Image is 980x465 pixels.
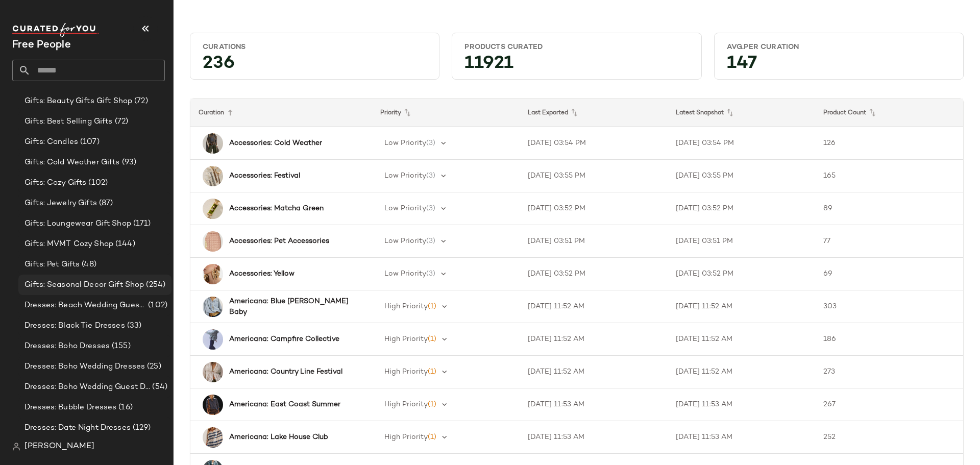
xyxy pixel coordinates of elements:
img: cfy_white_logo.C9jOOHJF.svg [12,23,99,37]
td: [DATE] 03:55 PM [520,160,668,192]
span: High Priority [384,303,428,310]
span: (1) [428,368,436,376]
td: 267 [815,388,963,421]
img: 100714385_237_d [203,329,223,350]
span: Dresses: Date Night Dresses [24,422,131,434]
span: (254) [144,279,165,291]
th: Latest Snapshot [668,99,816,127]
span: Dresses: Bubble Dresses [24,402,116,413]
td: [DATE] 03:51 PM [520,225,668,258]
td: [DATE] 11:52 AM [668,356,816,388]
span: (48) [80,259,96,271]
td: [DATE] 03:55 PM [668,160,816,192]
td: [DATE] 11:52 AM [668,290,816,323]
b: Americana: Country Line Festival [229,366,342,377]
span: (3) [426,139,435,147]
td: [DATE] 11:53 AM [520,421,668,454]
span: Current Company Name [12,40,71,51]
img: 104720784_230_b [203,199,223,219]
span: (1) [428,401,436,408]
td: [DATE] 11:52 AM [520,356,668,388]
span: Gifts: Jewelry Gifts [24,198,97,209]
span: Dresses: Boho Wedding Guest Dresses [24,381,150,393]
span: (3) [426,270,435,278]
td: [DATE] 11:52 AM [520,290,668,323]
span: High Priority [384,401,428,408]
div: Curations [203,42,427,52]
span: Gifts: Pet Gifts [24,259,80,271]
td: 273 [815,356,963,388]
span: Low Priority [384,205,426,212]
td: [DATE] 11:53 AM [520,388,668,421]
span: Gifts: Best Selling Gifts [24,116,113,128]
span: (25) [145,361,161,373]
td: [DATE] 03:54 PM [520,127,668,160]
td: 89 [815,192,963,225]
td: [DATE] 03:52 PM [520,258,668,290]
b: Americana: Blue [PERSON_NAME] Baby [229,296,354,317]
b: Accessories: Festival [229,170,300,181]
td: 77 [815,225,963,258]
td: [DATE] 11:52 AM [520,323,668,356]
td: [DATE] 11:53 AM [668,388,816,421]
span: Low Priority [384,237,426,245]
span: (1) [428,335,436,343]
span: High Priority [384,335,428,343]
span: (72) [132,95,148,107]
span: (1) [428,433,436,441]
span: Low Priority [384,172,426,180]
td: [DATE] 03:52 PM [668,192,816,225]
span: Dresses: Black Tie Dresses [24,320,125,332]
span: (93) [120,157,137,168]
span: (107) [78,136,100,148]
span: (3) [426,237,435,245]
span: (1) [428,303,436,310]
span: (54) [150,381,167,393]
b: Accessories: Matcha Green [229,203,324,214]
span: (171) [131,218,151,230]
img: 102430329_079_a [203,264,223,284]
span: Gifts: Loungewear Gift Shop [24,218,131,230]
span: Low Priority [384,139,426,147]
span: (72) [113,116,129,128]
img: 93911964_010_0 [203,362,223,382]
img: 92425776_042_0 [203,395,223,415]
span: Gifts: Cold Weather Gifts [24,157,120,168]
img: 103626347_070_0 [203,166,223,186]
span: (33) [125,320,142,332]
span: Dresses: Beach Wedding Guest Dresses [24,300,146,311]
th: Priority [372,99,520,127]
th: Product Count [815,99,963,127]
span: Dresses: Boho Dresses [24,340,110,352]
span: (16) [116,402,133,413]
div: 147 [719,56,959,75]
td: 252 [815,421,963,454]
th: Last Exported [520,99,668,127]
b: Americana: East Coast Summer [229,399,340,410]
td: 69 [815,258,963,290]
td: 165 [815,160,963,192]
span: (87) [97,198,113,209]
span: Gifts: Beauty Gifts Gift Shop [24,95,132,107]
td: [DATE] 03:54 PM [668,127,816,160]
td: [DATE] 03:52 PM [668,258,816,290]
span: Gifts: Seasonal Decor Gift Shop [24,279,144,291]
span: Gifts: MVMT Cozy Shop [24,238,113,250]
span: (102) [146,300,167,311]
td: [DATE] 11:52 AM [668,323,816,356]
img: svg%3e [12,443,20,451]
td: [DATE] 03:51 PM [668,225,816,258]
span: [PERSON_NAME] [24,440,94,453]
b: Americana: Campfire Collective [229,334,339,345]
span: (3) [426,205,435,212]
th: Curation [190,99,372,127]
td: 186 [815,323,963,356]
img: 95815080_004_b [203,231,223,252]
div: Avg.per Curation [727,42,951,52]
span: Gifts: Candles [24,136,78,148]
span: (155) [110,340,131,352]
span: High Priority [384,368,428,376]
span: Dresses: Boho Wedding Dresses [24,361,145,373]
td: 303 [815,290,963,323]
span: Gifts: Cozy Gifts [24,177,86,189]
